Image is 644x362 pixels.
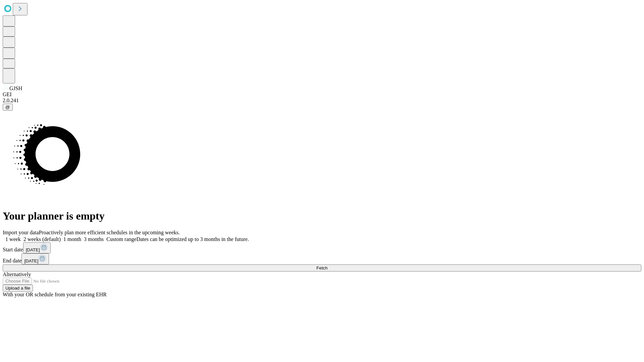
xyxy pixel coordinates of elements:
span: 1 month [63,236,81,242]
span: Fetch [316,265,327,270]
span: Proactively plan more efficient schedules in the upcoming weeks. [39,230,180,235]
span: Import your data [3,230,39,235]
h1: Your planner is empty [3,210,641,222]
button: @ [3,104,13,111]
button: Fetch [3,264,641,271]
span: With your OR schedule from your existing EHR [3,292,107,297]
span: Dates can be optimized up to 3 months in the future. [137,236,249,242]
span: @ [5,105,10,110]
span: 1 week [5,236,21,242]
span: GJSH [9,85,22,91]
button: [DATE] [21,253,49,264]
button: Upload a file [3,285,33,292]
span: [DATE] [26,247,40,252]
div: GEI [3,92,641,98]
div: Start date [3,242,641,253]
div: 2.0.241 [3,98,641,104]
span: Custom range [106,236,136,242]
span: 2 weeks (default) [23,236,61,242]
div: End date [3,253,641,264]
span: Alternatively [3,271,31,277]
span: 3 months [84,236,104,242]
span: [DATE] [24,258,38,263]
button: [DATE] [23,242,51,253]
